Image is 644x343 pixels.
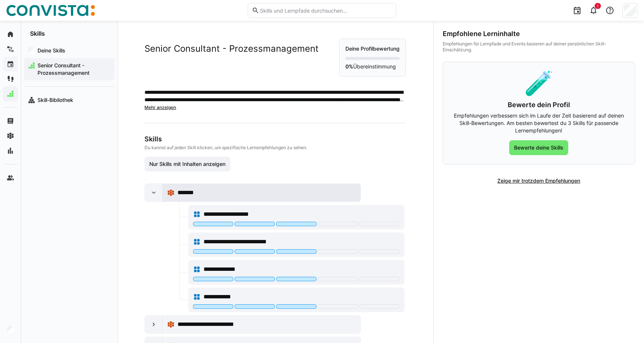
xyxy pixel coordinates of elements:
[345,63,400,70] p: Übereinstimmung
[513,144,565,151] span: Bewerte deine Skills
[144,105,176,110] span: Mehr anzeigen
[452,112,626,134] p: Empfehlungen verbessern sich im Laufe der Zeit basierend auf deinen Skill-Bewertungen. Am besten ...
[452,101,626,109] h3: Bewerte dein Profil
[597,4,599,8] span: 1
[148,160,227,168] span: Nur Skills mit Inhalten anzeigen
[452,71,626,95] div: 🧪
[144,135,404,143] h3: Skills
[144,157,230,171] button: Nur Skills mit Inhalten anzeigen
[259,7,392,14] input: Skills und Lernpfade durchsuchen…
[509,140,568,155] button: Bewerte deine Skills
[443,30,635,38] div: Empfohlene Lerninhalte
[496,177,581,185] span: Zeige mir trotzdem Empfehlungen
[492,173,585,188] button: Zeige mir trotzdem Empfehlungen
[144,43,319,54] h2: Senior Consultant - Prozessmanagement
[345,63,353,70] strong: 0%
[443,41,635,53] div: Empfehlungen für Lernpfade und Events basieren auf deiner persönlichen Skill-Einschätzung.
[36,62,111,77] span: Senior Consultant - Prozessmanagement
[144,145,404,151] p: Du kannst auf jeden Skill klicken, um spezifische Lernempfehlungen zu sehen.
[345,45,400,52] p: Deine Profilbewertung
